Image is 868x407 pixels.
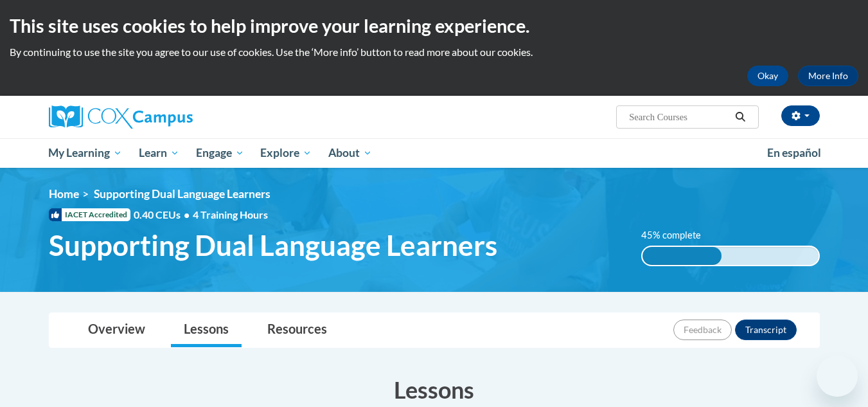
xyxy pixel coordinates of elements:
button: Okay [747,66,788,86]
label: 45% complete [641,228,715,242]
button: Search [731,109,750,125]
a: Lessons [171,313,242,347]
span: Supporting Dual Language Learners [94,187,270,201]
img: Cox Campus [49,105,193,129]
span: • [184,208,190,221]
a: About [320,138,380,168]
input: Search Courses [628,109,731,125]
a: Overview [75,313,158,347]
span: Supporting Dual Language Learners [49,228,497,262]
span: Learn [139,145,179,161]
a: Learn [130,138,188,168]
iframe: Button to launch messaging window [817,356,858,397]
span: En español [767,146,821,159]
button: Transcript [735,320,797,340]
span: IACET Accredited [49,208,130,221]
p: By continuing to use the site you agree to our use of cookies. Use the ‘More info’ button to read... [10,45,858,59]
span: 4 Training Hours [193,208,268,221]
span: Explore [260,145,312,161]
a: Resources [254,313,340,347]
a: My Learning [40,138,131,168]
a: Engage [188,138,252,168]
a: Cox Campus [49,105,293,129]
a: Home [49,187,79,201]
div: Main menu [30,138,839,168]
div: 45% complete [642,247,722,265]
span: My Learning [48,145,122,161]
h3: Lessons [49,374,820,406]
span: Engage [196,145,244,161]
span: About [328,145,372,161]
a: Explore [252,138,320,168]
a: En español [759,140,829,167]
span: 0.40 CEUs [134,208,193,222]
h2: This site uses cookies to help improve your learning experience. [10,13,858,39]
button: Account Settings [781,105,820,126]
a: More Info [798,66,858,86]
button: Feedback [673,320,732,340]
